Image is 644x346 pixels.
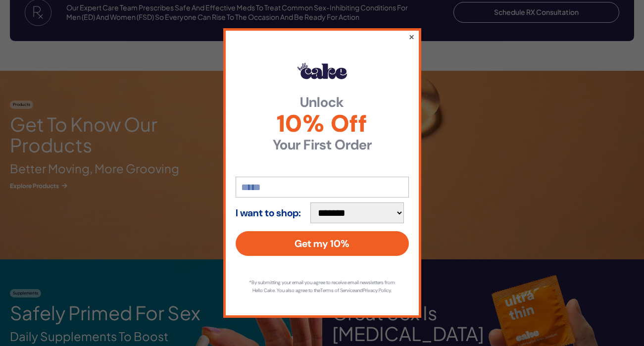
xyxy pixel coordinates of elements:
a: Terms of Service [320,287,355,294]
p: *By submitting your email you agree to receive email newsletters from Hello Cake. You also agree ... [246,279,399,295]
strong: Your First Order [236,138,409,152]
span: 10% Off [236,112,409,136]
button: × [408,31,414,43]
strong: Unlock [236,96,409,109]
img: Hello Cake [297,63,347,79]
a: Privacy Policy [363,287,391,294]
strong: I want to shop: [236,207,301,218]
button: Get my 10% [236,231,409,256]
